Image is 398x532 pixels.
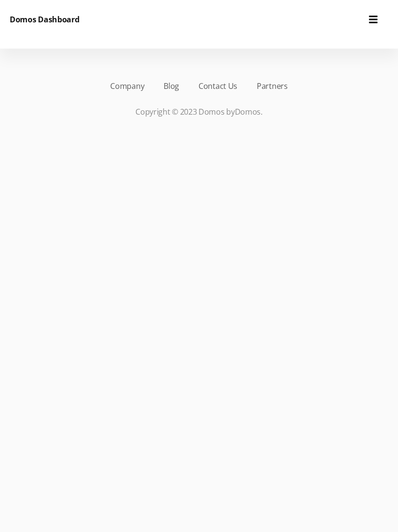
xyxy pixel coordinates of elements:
[199,80,237,92] a: Contact Us
[257,80,288,92] a: Partners
[164,80,179,92] a: Blog
[235,106,261,117] a: Domos
[110,80,144,92] a: Company
[24,106,374,118] p: Copyright © 2023 Domos by .
[10,14,80,25] h6: Domos Dashboard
